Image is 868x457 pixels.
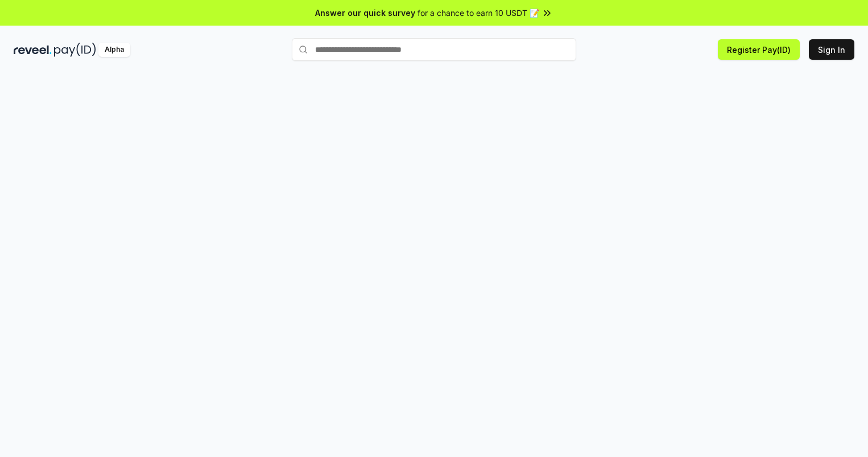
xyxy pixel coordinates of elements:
[54,43,96,57] img: pay_id
[418,7,539,19] span: for a chance to earn 10 USDT 📝
[718,39,800,60] button: Register Pay(ID)
[809,39,854,60] button: Sign In
[98,43,130,57] div: Alpha
[315,7,415,19] span: Answer our quick survey
[14,43,52,57] img: reveel_dark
